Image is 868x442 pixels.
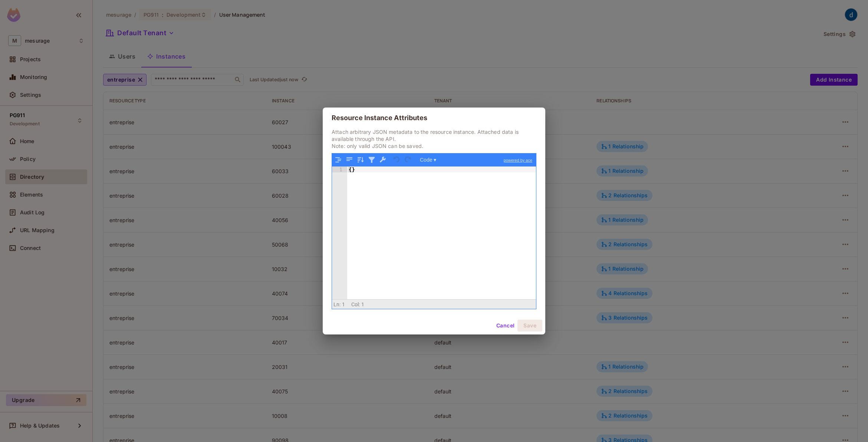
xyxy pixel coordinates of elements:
button: Cancel [493,320,517,331]
span: 1 [342,301,345,307]
button: Compact JSON data, remove all whitespaces (Ctrl+Shift+I) [345,155,354,165]
a: powered by ace [500,154,536,167]
button: Format JSON data, with proper indentation and line feeds (Ctrl+I) [333,155,343,165]
button: Redo (Ctrl+Shift+Z) [403,155,413,165]
span: Col: [351,301,360,307]
button: Repair JSON: fix quotes and escape characters, remove comments and JSONP notation, turn JavaScrip... [378,155,388,165]
div: 1 [332,166,347,172]
p: Attach arbitrary JSON metadata to the resource instance. Attached data is available through the A... [332,128,536,149]
button: Sort contents [356,155,365,165]
button: Filter, sort, or transform contents [367,155,377,165]
button: Code ▾ [417,155,439,165]
h2: Resource Instance Attributes [323,108,545,128]
span: 1 [361,301,364,307]
button: Save [517,320,542,331]
span: Ln: [333,301,341,307]
button: Undo last action (Ctrl+Z) [392,155,402,165]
